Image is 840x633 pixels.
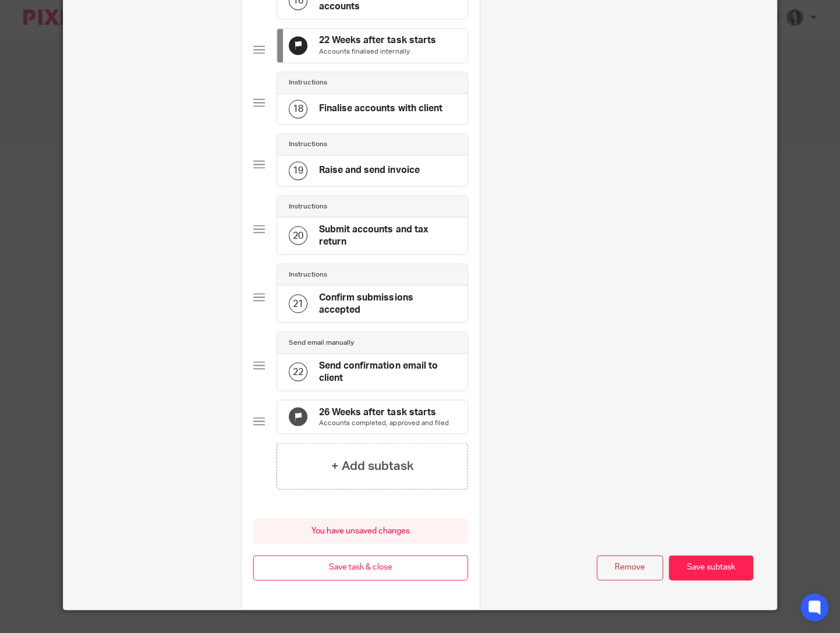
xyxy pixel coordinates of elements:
h4: 26 Weeks after task starts [319,406,448,418]
div: You have unsaved changes [253,518,467,543]
div: 18 [289,100,307,118]
div: 21 [289,294,307,313]
h4: Confirm submissions accepted [319,291,455,316]
p: Accounts completed, approved and filed [319,418,448,427]
div: 20 [289,226,307,245]
h4: Finalise accounts with client [319,102,442,115]
h4: Instructions [289,270,327,279]
h4: Instructions [289,140,327,149]
button: Save task & close [253,555,467,580]
h4: Send email manually [289,338,354,347]
h4: Raise and send invoice [319,164,419,176]
h4: 22 Weeks after task starts [319,34,435,47]
h4: + Add subtask [331,457,413,475]
button: Remove [597,555,663,580]
div: 19 [289,161,307,180]
h4: Instructions [289,78,327,87]
h4: Send confirmation email to client [319,359,455,384]
h4: Submit accounts and tax return [319,223,455,248]
h4: Instructions [289,201,327,211]
button: Save subtask [669,555,753,580]
div: 22 [289,362,307,381]
p: Accounts finalised internally [319,47,435,56]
